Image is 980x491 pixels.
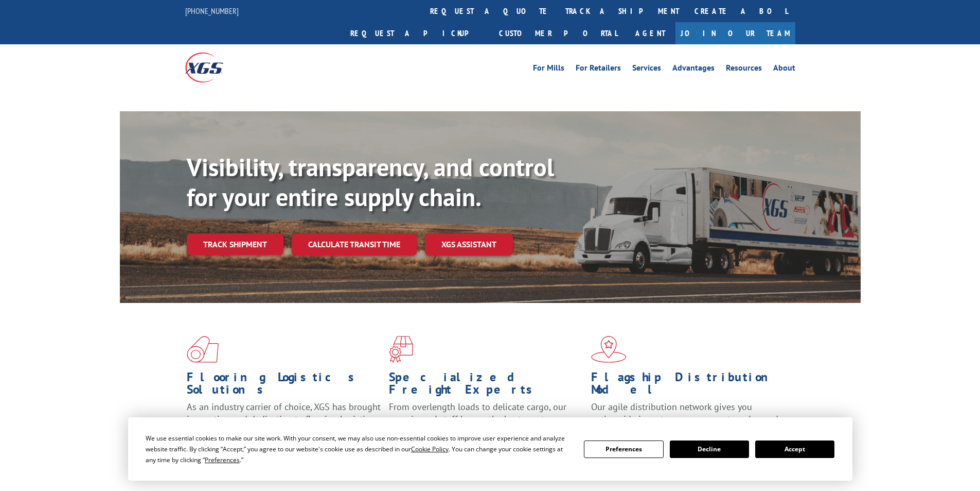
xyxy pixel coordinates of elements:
span: Preferences [205,455,240,464]
a: Request a pickup [343,22,491,44]
div: We use essential cookies to make our site work. With your consent, we may also use non-essential ... [146,433,572,465]
a: [PHONE_NUMBER] [185,6,239,16]
a: Track shipment [187,233,283,255]
a: Calculate transit time [292,233,417,256]
h1: Flagship Distribution Model [591,371,786,401]
a: Services [632,64,661,75]
button: Accept [755,441,834,458]
button: Decline [670,441,749,458]
img: xgs-icon-focused-on-flooring-red [389,336,413,363]
h1: Specialized Freight Experts [389,371,583,401]
img: xgs-icon-total-supply-chain-intelligence-red [187,336,219,363]
img: xgs-icon-flagship-distribution-model-red [591,336,627,363]
span: As an industry carrier of choice, XGS has brought innovation and dedication to flooring logistics... [187,401,381,437]
a: Resources [726,64,762,75]
span: Cookie Policy [411,445,449,453]
a: Advantages [672,64,715,75]
a: For Mills [533,64,564,75]
a: XGS ASSISTANT [425,233,513,256]
a: For Retailers [576,64,621,75]
a: Agent [625,22,675,44]
b: Visibility, transparency, and control for your entire supply chain. [187,151,554,213]
a: Join Our Team [675,22,795,44]
a: About [773,64,795,75]
a: Customer Portal [491,22,625,44]
p: From overlength loads to delicate cargo, our experienced staff knows the best way to move your fr... [389,401,583,447]
button: Preferences [584,441,663,458]
span: Our agile distribution network gives you nationwide inventory management on demand. [591,401,780,425]
h1: Flooring Logistics Solutions [187,371,381,401]
div: Cookie Consent Prompt [128,417,852,481]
